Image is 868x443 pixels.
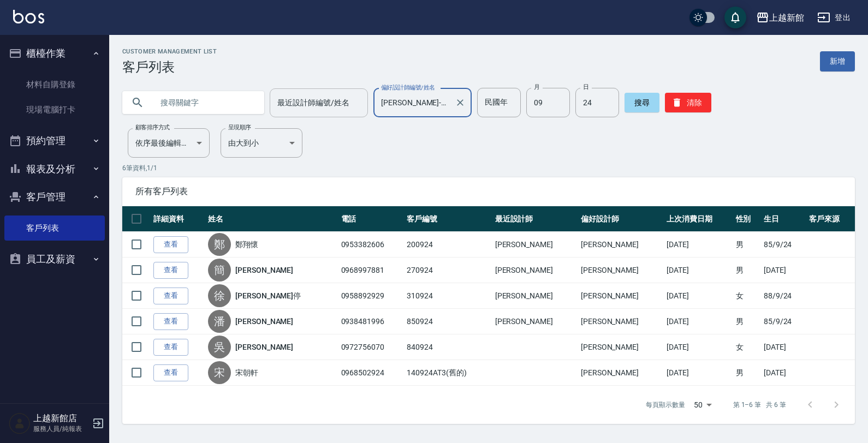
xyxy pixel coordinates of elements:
h3: 客戶列表 [122,59,217,75]
div: 依序最後編輯時間 [128,128,210,158]
td: 0968997881 [338,258,405,283]
td: [PERSON_NAME] [578,232,664,258]
th: 客戶編號 [404,206,492,232]
div: 潘 [208,310,231,333]
div: 徐 [208,284,231,307]
button: 搜尋 [625,93,659,112]
button: save [724,7,746,28]
button: 上越新館 [752,7,808,29]
a: [PERSON_NAME] [235,316,293,327]
button: 櫃檯作業 [4,39,105,68]
label: 偏好設計師編號/姓名 [381,83,435,92]
label: 顧客排序方式 [135,123,170,131]
div: 鄭 [208,233,231,256]
p: 服務人員/純報表 [33,424,89,434]
div: 吳 [208,336,231,358]
td: 男 [733,360,761,386]
th: 性別 [733,206,761,232]
td: 男 [733,258,761,283]
td: 0938481996 [338,309,405,334]
img: Person [9,412,31,434]
a: 查看 [153,236,188,253]
div: 上越新館 [769,11,804,25]
a: 現場電腦打卡 [4,97,105,122]
button: 客戶管理 [4,183,105,211]
td: 85/9/24 [761,232,806,258]
a: 材料自購登錄 [4,72,105,97]
th: 客戶來源 [806,206,855,232]
td: [PERSON_NAME] [578,309,664,334]
p: 每頁顯示數量 [646,400,685,410]
th: 偏好設計師 [578,206,664,232]
td: 850924 [404,309,492,334]
th: 最近設計師 [492,206,578,232]
button: 清除 [665,93,711,112]
th: 詳細資料 [151,206,205,232]
a: 查看 [153,313,188,330]
input: 搜尋關鍵字 [153,88,255,117]
td: [PERSON_NAME] [492,232,578,258]
p: 6 筆資料, 1 / 1 [122,163,855,173]
label: 日 [583,83,588,91]
a: [PERSON_NAME]停 [235,290,301,301]
button: 員工及薪資 [4,245,105,273]
td: [DATE] [761,258,806,283]
td: [DATE] [664,232,733,258]
td: [DATE] [761,334,806,360]
td: [PERSON_NAME] [578,283,664,309]
a: 客戶列表 [4,215,105,241]
div: 50 [689,390,716,420]
a: 查看 [153,262,188,279]
td: 85/9/24 [761,309,806,334]
a: 查看 [153,339,188,356]
button: 登出 [813,8,855,28]
td: [DATE] [664,283,733,309]
button: Clear [453,95,468,110]
span: 所有客戶列表 [135,186,842,197]
a: 查看 [153,288,188,304]
th: 姓名 [205,206,338,232]
td: 88/9/24 [761,283,806,309]
td: 310924 [404,283,492,309]
a: 鄭翔懷 [235,239,258,250]
th: 電話 [338,206,405,232]
td: [PERSON_NAME] [492,258,578,283]
a: 新增 [820,51,855,71]
td: [PERSON_NAME] [578,258,664,283]
td: [DATE] [664,258,733,283]
label: 呈現順序 [228,123,251,131]
td: [DATE] [664,334,733,360]
td: 女 [733,334,761,360]
div: 簡 [208,259,231,282]
td: 0953382606 [338,232,405,258]
th: 生日 [761,206,806,232]
td: [PERSON_NAME] [578,334,664,360]
label: 月 [534,83,539,91]
td: [PERSON_NAME] [578,360,664,386]
td: 0968502924 [338,360,405,386]
p: 第 1–6 筆 共 6 筆 [733,400,786,410]
td: 140924AT3(舊的) [404,360,492,386]
img: Logo [13,10,44,23]
a: [PERSON_NAME] [235,342,293,352]
td: 女 [733,283,761,309]
td: 200924 [404,232,492,258]
h5: 上越新館店 [33,413,89,424]
td: 840924 [404,334,492,360]
a: 查看 [153,364,188,381]
button: 預約管理 [4,127,105,155]
td: [PERSON_NAME] [492,309,578,334]
td: [DATE] [664,360,733,386]
td: 270924 [404,258,492,283]
td: 0958892929 [338,283,405,309]
th: 上次消費日期 [664,206,733,232]
div: 宋 [208,361,231,384]
td: 男 [733,232,761,258]
td: 男 [733,309,761,334]
button: 報表及分析 [4,155,105,183]
a: [PERSON_NAME] [235,265,293,276]
td: [DATE] [761,360,806,386]
h2: Customer Management List [122,48,217,55]
td: [PERSON_NAME] [492,283,578,309]
div: 由大到小 [221,128,302,158]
